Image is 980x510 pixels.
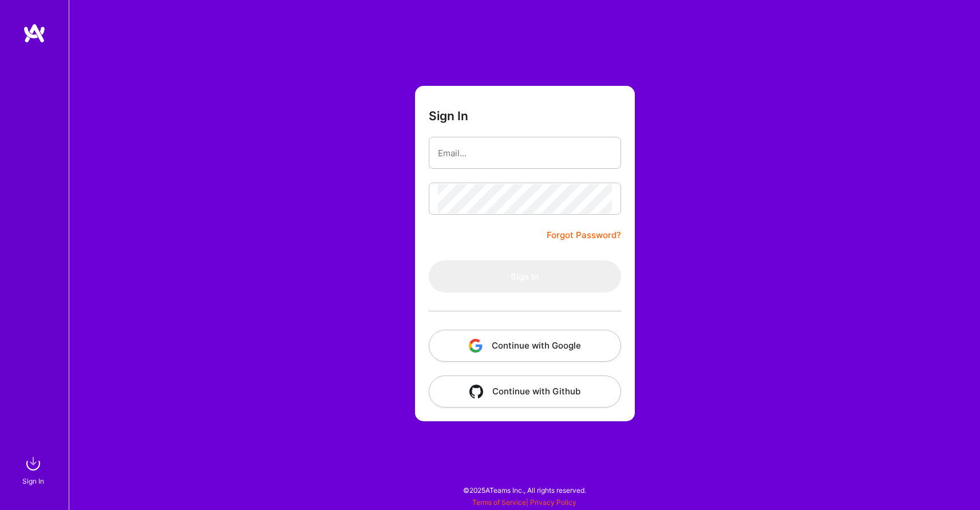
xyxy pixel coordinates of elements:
[472,498,526,507] a: Terms of Service
[469,339,483,353] img: icon
[22,452,45,475] img: sign in
[24,452,45,487] a: sign inSign In
[429,109,468,123] h3: Sign In
[469,385,483,398] img: icon
[69,476,980,504] div: © 2025 ATeams Inc., All rights reserved.
[547,228,621,242] a: Forgot Password?
[530,498,576,507] a: Privacy Policy
[438,139,612,168] input: Email...
[429,330,621,362] button: Continue with Google
[429,260,621,292] button: Sign In
[23,23,46,44] img: logo
[472,498,576,507] span: |
[22,475,44,487] div: Sign In
[429,375,621,408] button: Continue with Github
